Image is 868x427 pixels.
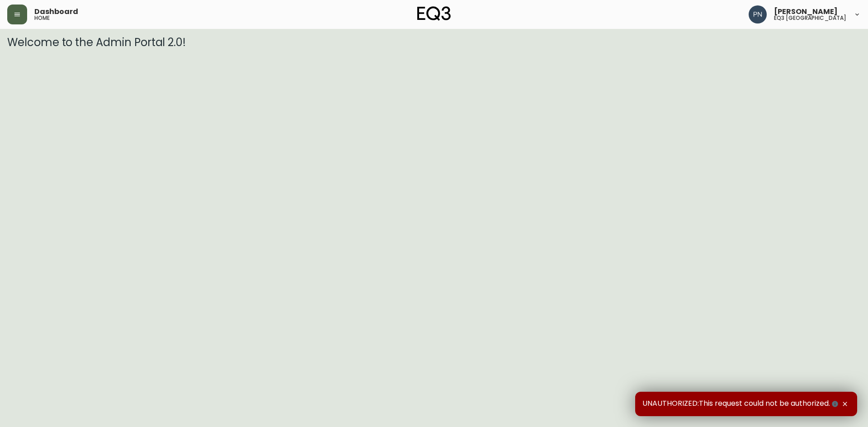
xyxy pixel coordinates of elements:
img: logo [417,6,451,21]
img: 496f1288aca128e282dab2021d4f4334 [749,5,767,23]
h5: eq3 [GEOGRAPHIC_DATA] [774,15,846,21]
span: [PERSON_NAME] [774,8,838,15]
span: UNAUTHORIZED:This request could not be authorized. [642,399,840,409]
span: Dashboard [34,8,78,15]
h3: Welcome to the Admin Portal 2.0! [7,36,861,49]
h5: home [34,15,50,21]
